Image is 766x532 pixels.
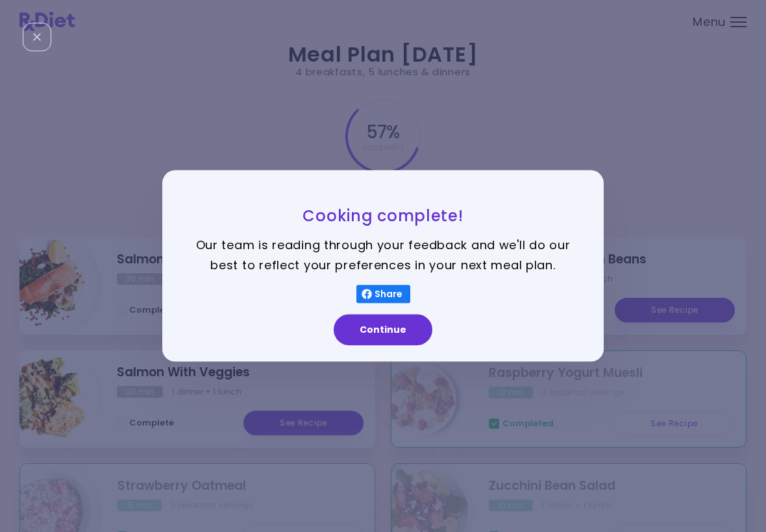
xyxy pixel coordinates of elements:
h3: Cooking complete! [195,206,571,226]
p: Our team is reading through your feedback and we'll do our best to reflect your preferences in yo... [195,236,571,276]
button: Continue [334,315,432,346]
button: Share [356,285,410,304]
span: Share [372,289,405,300]
div: Close [23,23,51,51]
